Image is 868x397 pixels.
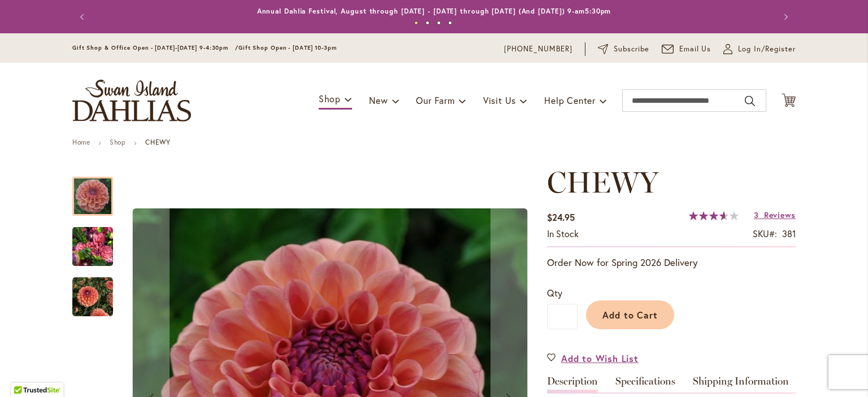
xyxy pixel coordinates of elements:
[662,43,711,55] a: Email Us
[547,376,598,392] a: Description
[738,43,796,55] span: Log In/Register
[72,266,113,316] div: CHEWY
[586,300,674,329] button: Add to Cart
[614,43,649,55] span: Subscribe
[72,80,191,121] a: store logo
[437,21,441,25] button: 3 of 4
[257,7,611,15] a: Annual Dahlia Festival, August through [DATE] - [DATE] through [DATE] (And [DATE]) 9-am5:30pm
[723,43,796,55] a: Log In/Register
[544,94,596,106] span: Help Center
[754,210,759,220] span: 3
[483,94,516,106] span: Visit Us
[764,210,796,220] span: Reviews
[693,376,789,392] a: Shipping Information
[782,228,796,241] div: 381
[773,6,796,28] button: Next
[547,164,658,200] span: CHEWY
[448,21,452,25] button: 4 of 4
[110,138,125,146] a: Shop
[72,277,113,317] img: CHEWY
[602,309,658,321] span: Add to Cart
[72,6,95,28] button: Previous
[369,94,388,106] span: New
[753,228,777,239] strong: SKU
[547,256,796,269] p: Order Now for Spring 2026 Delivery
[547,287,562,299] span: Qty
[145,138,170,146] strong: CHEWY
[72,44,238,51] span: Gift Shop & Office Open - [DATE]-[DATE] 9-4:30pm /
[689,211,739,220] div: 73%
[615,376,675,392] a: Specifications
[547,352,639,365] a: Add to Wish List
[72,216,124,266] div: CHEWY
[72,220,113,274] img: CHEWY
[679,43,711,55] span: Email Us
[416,94,454,106] span: Our Farm
[547,228,579,239] span: In stock
[72,165,124,216] div: CHEWY
[754,210,796,220] a: 3 Reviews
[414,21,418,25] button: 1 of 4
[598,43,649,55] a: Subscribe
[72,138,90,146] a: Home
[319,93,341,104] span: Shop
[426,21,429,25] button: 2 of 4
[504,43,572,55] a: [PHONE_NUMBER]
[238,44,337,51] span: Gift Shop Open - [DATE] 10-3pm
[547,211,575,223] span: $24.95
[561,352,639,365] span: Add to Wish List
[547,228,579,241] div: Availability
